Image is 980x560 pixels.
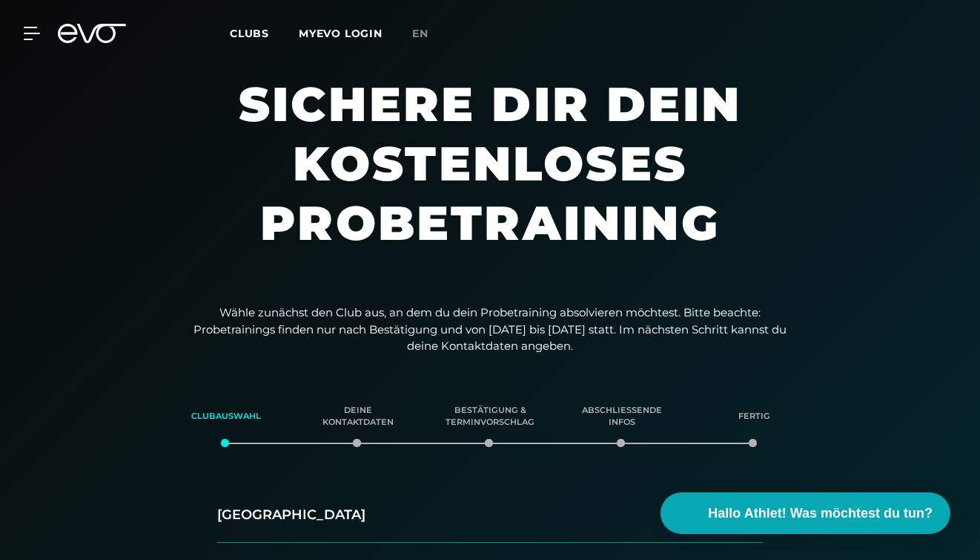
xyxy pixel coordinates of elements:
[575,397,669,437] div: Abschließende Infos
[179,397,274,437] div: Clubauswahl
[311,397,405,437] div: Deine Kontaktdaten
[443,397,537,437] div: Bestätigung & Terminvorschlag
[708,504,933,524] span: Hallo Athlet! Was möchtest du tun?
[706,397,801,437] div: Fertig
[230,26,299,40] a: Clubs
[412,25,446,42] a: en
[217,506,365,524] h2: [GEOGRAPHIC_DATA]
[660,492,950,534] button: Hallo Athlet! Was möchtest du tun?
[217,488,763,543] button: [GEOGRAPHIC_DATA]4 Standorte
[412,27,428,40] span: en
[193,305,787,355] p: Wähle zunächst den Club aus, an dem du dein Probetraining absolvieren möchtest. Bitte beachte: Pr...
[149,74,831,282] h1: Sichere dir dein kostenloses Probetraining
[230,27,269,40] span: Clubs
[299,27,383,40] a: MYEVO LOGIN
